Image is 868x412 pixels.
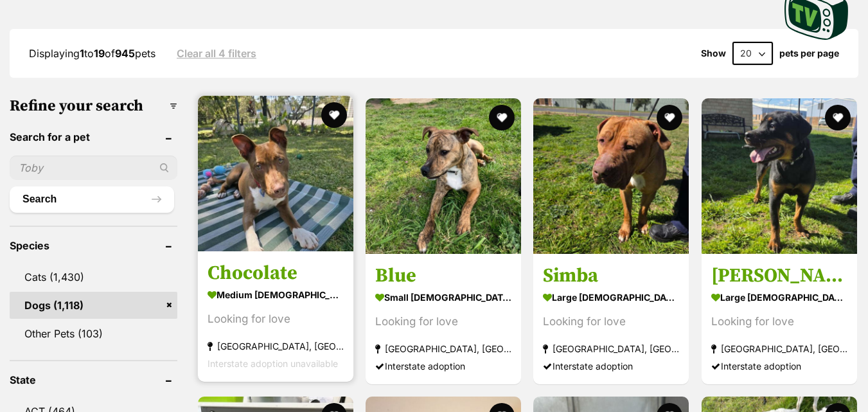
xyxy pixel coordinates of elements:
strong: 1 [80,47,84,60]
img: Simba - Dogue de Bordeaux Dog [533,98,689,254]
a: Chocolate medium [DEMOGRAPHIC_DATA] Dog Looking for love [GEOGRAPHIC_DATA], [GEOGRAPHIC_DATA] Int... [198,251,353,382]
strong: [GEOGRAPHIC_DATA], [GEOGRAPHIC_DATA] [711,340,847,357]
input: Toby [10,156,177,180]
img: Maggie - Rottweiler Dog [702,98,857,254]
img: Blue - Bullmastiff Dog [366,98,521,254]
h3: Chocolate [208,261,344,285]
header: Species [10,240,177,251]
button: favourite [657,105,683,130]
strong: small [DEMOGRAPHIC_DATA] Dog [375,288,511,307]
strong: [GEOGRAPHIC_DATA], [GEOGRAPHIC_DATA] [375,340,511,357]
div: Looking for love [375,313,511,330]
label: pets per page [779,48,839,58]
button: favourite [489,105,515,130]
a: [PERSON_NAME] large [DEMOGRAPHIC_DATA] Dog Looking for love [GEOGRAPHIC_DATA], [GEOGRAPHIC_DATA] ... [702,254,857,384]
button: Search [10,186,174,212]
div: Looking for love [543,313,679,330]
strong: 945 [115,47,135,60]
h3: Blue [375,264,511,288]
h3: Simba [543,264,679,288]
a: Other Pets (103) [10,320,177,347]
button: favourite [825,105,851,130]
div: Interstate adoption [711,357,847,375]
h3: Refine your search [10,97,177,115]
a: Clear all 4 filters [177,48,256,59]
div: Interstate adoption [375,357,511,375]
strong: 19 [94,47,105,60]
header: State [10,374,177,386]
strong: [GEOGRAPHIC_DATA], [GEOGRAPHIC_DATA] [543,340,679,357]
span: Interstate adoption unavailable [208,358,338,369]
a: Blue small [DEMOGRAPHIC_DATA] Dog Looking for love [GEOGRAPHIC_DATA], [GEOGRAPHIC_DATA] Interstat... [366,254,521,384]
div: Looking for love [208,310,344,328]
span: Displaying to of pets [29,47,155,60]
img: Chocolate - American Staffordshire Terrier Dog [198,96,353,251]
a: Simba large [DEMOGRAPHIC_DATA] Dog Looking for love [GEOGRAPHIC_DATA], [GEOGRAPHIC_DATA] Intersta... [533,254,689,384]
span: Show [701,48,726,58]
button: favourite [321,102,347,128]
strong: large [DEMOGRAPHIC_DATA] Dog [711,288,847,307]
div: Interstate adoption [543,357,679,375]
strong: [GEOGRAPHIC_DATA], [GEOGRAPHIC_DATA] [208,337,344,355]
header: Search for a pet [10,131,177,143]
a: Cats (1,430) [10,264,177,291]
a: Dogs (1,118) [10,292,177,319]
h3: [PERSON_NAME] [711,264,847,288]
div: Looking for love [711,313,847,330]
strong: large [DEMOGRAPHIC_DATA] Dog [543,288,679,307]
strong: medium [DEMOGRAPHIC_DATA] Dog [208,285,344,304]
